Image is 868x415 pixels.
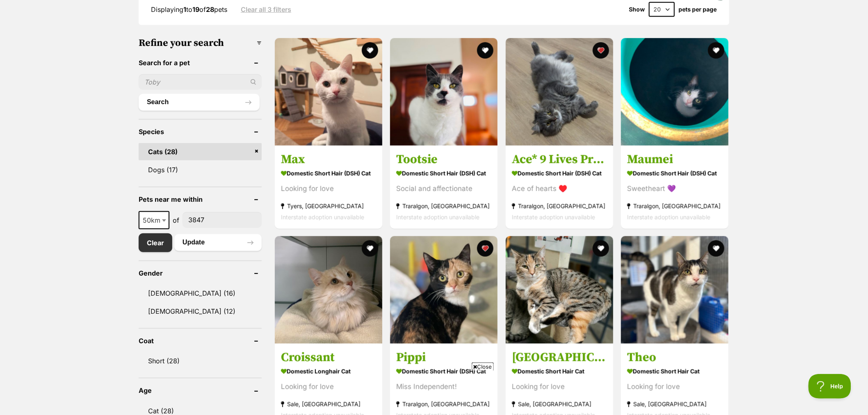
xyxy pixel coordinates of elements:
a: Cats (28) [139,143,262,160]
strong: 1 [183,5,186,14]
button: Update [174,234,262,251]
div: Looking for love [281,183,376,194]
button: favourite [593,240,609,257]
button: Search [139,94,260,110]
h3: Refine your search [139,37,262,49]
header: Pets near me within [139,196,262,203]
div: Looking for love [627,381,722,392]
a: Ace* 9 Lives Project Rescue* Domestic Short Hair (DSH) Cat Ace of hearts ♥️ Traralgon, [GEOGRAPHI... [506,145,613,228]
span: Interstate adoption unavailable [627,213,710,220]
span: of [173,215,179,225]
h3: Theo [627,350,722,365]
button: favourite [477,240,494,257]
img: Ace* 9 Lives Project Rescue* - Domestic Short Hair (DSH) Cat [506,38,613,146]
strong: Sale, [GEOGRAPHIC_DATA] [281,399,376,410]
strong: Domestic Short Hair Cat [627,365,722,377]
h3: Ace* 9 Lives Project Rescue* [512,151,607,167]
img: Tootsie - Domestic Short Hair (DSH) Cat [390,38,498,146]
strong: 19 [192,5,199,14]
button: favourite [708,42,724,59]
strong: Domestic Short Hair (DSH) Cat [396,167,491,179]
input: postcode [183,212,262,228]
a: Maumei Domestic Short Hair (DSH) Cat Sweetheart 💜 Traralgon, [GEOGRAPHIC_DATA] Interstate adoptio... [621,145,729,228]
a: Short (28) [139,352,262,369]
button: favourite [708,240,724,257]
header: Coat [139,337,262,344]
img: Maumei - Domestic Short Hair (DSH) Cat [621,38,729,146]
a: [DEMOGRAPHIC_DATA] (12) [139,303,262,320]
h3: Max [281,151,376,167]
span: Show [629,6,645,13]
img: Pippi - Domestic Short Hair (DSH) Cat [390,236,498,344]
span: 50km [139,214,169,226]
strong: Traralgon, [GEOGRAPHIC_DATA] [396,200,491,211]
a: [DEMOGRAPHIC_DATA] (16) [139,285,262,302]
strong: 28 [206,5,214,14]
div: Looking for love [281,381,376,392]
strong: Domestic Longhair Cat [281,365,376,377]
h3: Tootsie [396,151,491,167]
a: Dogs (17) [139,161,262,178]
span: Displaying to of pets [151,5,227,14]
label: pets per page [679,6,717,13]
header: Gender [139,269,262,277]
img: Alberta - Domestic Short Hair Cat [506,236,613,344]
h3: Pippi [396,350,491,365]
button: favourite [362,240,378,257]
iframe: Help Scout Beacon - Open [809,374,852,399]
div: Sweetheart 💜 [627,183,722,194]
img: Theo - Domestic Short Hair Cat [621,236,729,344]
strong: Domestic Short Hair (DSH) Cat [396,365,491,377]
header: Age [139,387,262,394]
iframe: Advertisement [285,374,583,411]
img: Max - Domestic Short Hair (DSH) Cat [275,38,382,146]
a: Max Domestic Short Hair (DSH) Cat Looking for love Tyers, [GEOGRAPHIC_DATA] Interstate adoption u... [275,145,382,228]
span: 50km [139,211,169,229]
div: Looking for love [512,381,607,392]
button: favourite [593,42,609,59]
header: Species [139,128,262,135]
strong: Domestic Short Hair (DSH) Cat [512,167,607,179]
strong: Sale, [GEOGRAPHIC_DATA] [512,399,607,410]
span: Interstate adoption unavailable [512,213,595,220]
strong: Domestic Short Hair (DSH) Cat [281,167,376,179]
h3: Maumei [627,151,722,167]
div: Ace of hearts ♥️ [512,183,607,194]
a: Clear all 3 filters [241,6,291,13]
strong: Tyers, [GEOGRAPHIC_DATA] [281,200,376,211]
h3: [GEOGRAPHIC_DATA] [512,350,607,365]
input: Toby [139,74,262,90]
strong: Domestic Short Hair (DSH) Cat [627,167,722,179]
a: Clear [139,233,172,252]
strong: Domestic Short Hair Cat [512,365,607,377]
span: Interstate adoption unavailable [396,213,480,220]
button: favourite [362,42,378,59]
img: Croissant - Domestic Longhair Cat [275,236,382,344]
span: Close [472,363,494,371]
strong: Traralgon, [GEOGRAPHIC_DATA] [512,200,607,211]
strong: Sale, [GEOGRAPHIC_DATA] [627,399,722,410]
h3: Croissant [281,350,376,365]
strong: Traralgon, [GEOGRAPHIC_DATA] [627,200,722,211]
div: Social and affectionate [396,183,491,194]
span: Interstate adoption unavailable [281,213,364,220]
header: Search for a pet [139,59,262,66]
a: Tootsie Domestic Short Hair (DSH) Cat Social and affectionate Traralgon, [GEOGRAPHIC_DATA] Inters... [390,145,498,228]
button: favourite [477,42,494,59]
